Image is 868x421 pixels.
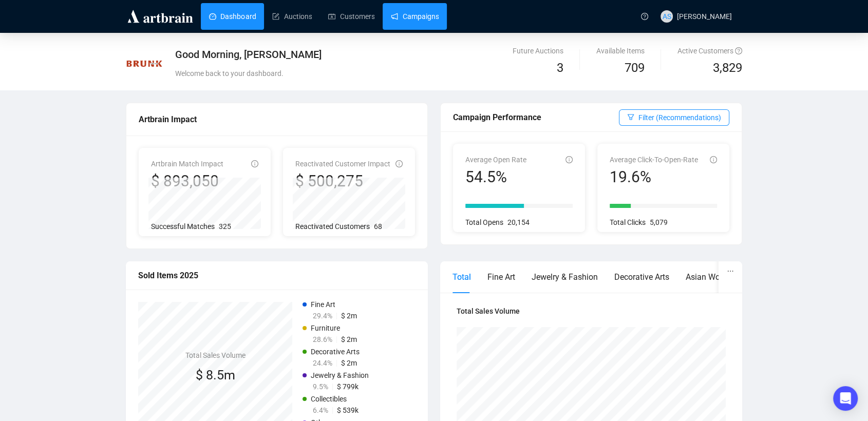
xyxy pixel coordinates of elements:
div: Available Items [596,45,645,56]
span: 325 [219,222,231,231]
span: Total Clicks [610,218,646,226]
div: Campaign Performance [453,111,619,124]
span: $ 8.5m [196,368,235,382]
div: Jewelry & Fashion [532,271,598,283]
span: AS [663,11,671,22]
span: 5,079 [650,218,668,226]
span: 3 [557,61,563,75]
div: Future Auctions [513,45,563,56]
span: Artbrain Match Impact [151,160,223,168]
span: 68 [374,222,382,231]
span: filter [627,113,634,121]
span: 20,154 [507,218,530,226]
span: $ 2m [341,312,357,320]
span: 24.4% [313,359,332,367]
span: ellipsis [727,267,734,275]
span: Active Customers [677,47,742,55]
span: Collectibles [311,395,347,403]
div: Artbrain Impact [139,113,415,126]
span: Successful Matches [151,222,215,231]
div: 54.5% [465,167,526,187]
span: Average Click-To-Open-Rate [610,156,698,164]
img: logo [126,8,195,25]
span: info-circle [251,160,258,167]
h4: Total Sales Volume [185,350,246,361]
span: Reactivated Customer Impact [295,160,390,168]
span: info-circle [565,156,573,163]
span: 3,829 [713,59,742,78]
span: Decorative Arts [311,348,360,356]
span: 9.5% [313,382,328,391]
span: 6.4% [313,406,328,414]
span: question-circle [735,47,742,54]
div: Welcome back to your dashboard. [175,68,534,79]
div: Asian Works of Art [686,271,753,283]
span: Fine Art [311,300,335,309]
span: 29.4% [313,312,332,320]
span: $ 799k [337,382,358,391]
button: Filter (Recommendations) [619,109,729,126]
button: ellipsis [719,261,742,281]
span: Furniture [311,324,340,332]
span: question-circle [641,13,648,20]
span: Total Opens [465,218,503,226]
span: info-circle [395,160,403,167]
div: 19.6% [610,167,698,187]
a: Customers [328,3,374,30]
div: Total [452,271,471,283]
a: Auctions [272,3,312,30]
span: 709 [625,61,645,75]
div: $ 500,275 [295,171,390,191]
h4: Total Sales Volume [457,305,726,317]
a: Campaigns [391,3,439,30]
span: Jewelry & Fashion [311,371,369,379]
span: $ 2m [341,335,357,343]
span: Average Open Rate [465,156,526,164]
span: $ 539k [337,406,358,414]
div: Open Intercom Messenger [833,386,858,411]
span: Filter (Recommendations) [638,112,721,123]
span: info-circle [710,156,717,163]
img: Brunk_logo_primary.png [126,46,162,82]
div: Good Morning, [PERSON_NAME] [175,47,534,62]
div: Sold Items 2025 [138,269,416,282]
span: $ 2m [341,359,357,367]
a: Dashboard [209,3,256,30]
div: $ 893,050 [151,171,223,191]
span: 28.6% [313,335,332,343]
span: Reactivated Customers [295,222,370,231]
span: [PERSON_NAME] [677,12,732,21]
div: Decorative Arts [614,271,669,283]
div: Fine Art [487,271,515,283]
